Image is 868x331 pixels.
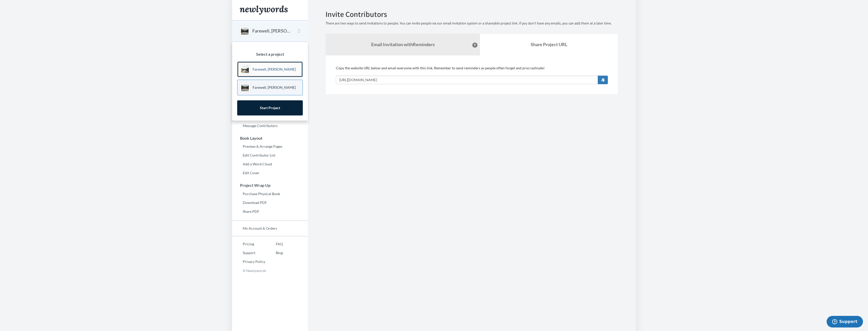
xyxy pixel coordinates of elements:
[826,316,863,328] iframe: Opens a widget where you can chat to one of our agents
[232,225,308,232] a: My Account & Orders
[240,6,288,15] img: Newlywords logo
[232,208,308,215] a: Share PDF
[232,160,308,168] a: Add a Word Cloud
[531,42,567,47] b: Share Project URL
[232,143,308,150] a: Preview & Arrange Pages
[325,21,618,26] p: There are two ways to send invitations to people. You can invite people via our email invitation ...
[232,190,308,198] a: Purchase Physical Book
[232,183,308,188] h3: Project Wrap Up
[265,240,283,248] a: FAQ
[232,136,308,140] h3: Book Layout
[253,67,296,72] p: Farewell, [PERSON_NAME]
[232,240,265,248] a: Pricing
[237,80,303,95] a: Farewell, [PERSON_NAME]
[232,122,308,130] a: Message Contributors
[325,10,618,18] h2: Invite Contributors
[232,169,308,177] a: Edit Cover
[265,249,283,257] a: Blog
[253,85,296,90] p: Farewell, [PERSON_NAME]
[232,267,308,275] p: © Newlywords
[237,100,303,115] a: Start Project
[232,249,265,257] a: Support
[371,42,435,47] strong: Email Invitation with Reminders
[336,66,608,84] div: Copy the website URL below and email everyone with this link. Remember to send reminders as peopl...
[232,199,308,206] a: Download PDF
[237,62,303,77] a: Farewell, [PERSON_NAME]
[232,258,265,265] a: Privacy Policy
[232,152,308,159] a: Edit Contributor List
[252,28,293,34] button: Farewell, [PERSON_NAME]
[237,52,303,56] h3: Select a project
